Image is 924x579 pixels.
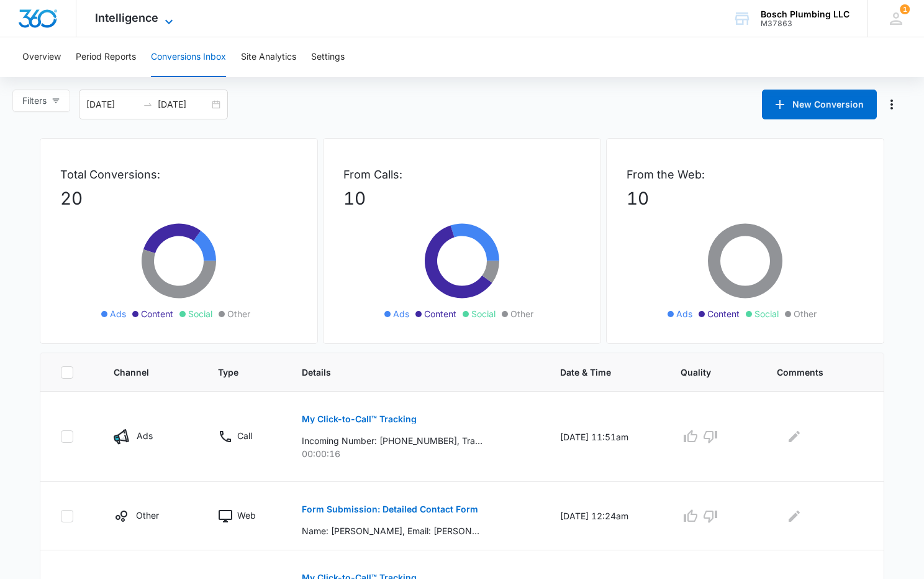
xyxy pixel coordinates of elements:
[76,37,136,77] button: Period Reports
[784,506,804,526] button: Edit Comments
[302,494,478,524] button: Form Submission: Detailed Contact Form
[114,366,170,379] span: Channel
[302,415,417,424] p: My Click-to-Call™ Tracking
[311,37,345,77] button: Settings
[302,447,530,460] p: 00:00:16
[86,98,138,111] input: Start date
[777,366,846,379] span: Comments
[545,392,666,482] td: [DATE] 11:51am
[110,307,126,320] span: Ads
[343,185,581,211] p: 10
[627,185,864,211] p: 10
[188,307,212,320] span: Social
[143,100,153,109] span: to
[510,307,533,320] span: Other
[141,307,173,320] span: Content
[302,366,512,379] span: Details
[237,509,256,522] p: Web
[676,307,692,320] span: Ads
[302,434,482,447] p: Incoming Number: [PHONE_NUMBER], Tracking Number: [PHONE_NUMBER], Ring To: [PHONE_NUMBER], Caller...
[784,427,804,447] button: Edit Comments
[754,307,779,320] span: Social
[681,366,728,379] span: Quality
[137,429,153,442] p: Ads
[136,509,159,522] p: Other
[95,11,158,24] span: Intelligence
[302,524,482,537] p: Name: [PERSON_NAME], Email: [PERSON_NAME][EMAIL_ADDRESS][DOMAIN_NAME], Phone: [PHONE_NUMBER], How...
[151,37,226,77] button: Conversions Inbox
[393,307,409,320] span: Ads
[627,166,864,183] p: From the Web:
[900,4,910,14] div: notifications count
[761,9,849,19] div: account name
[560,366,633,379] span: Date & Time
[302,404,417,434] button: My Click-to-Call™ Tracking
[227,307,250,320] span: Other
[143,100,153,109] span: swap-right
[158,98,209,111] input: End date
[22,94,47,108] span: Filters
[762,90,877,119] button: New Conversion
[900,4,910,14] span: 1
[707,307,740,320] span: Content
[882,95,902,114] button: Manage Numbers
[302,505,478,514] p: Form Submission: Detailed Contact Form
[241,37,296,77] button: Site Analytics
[761,19,849,28] div: account id
[471,307,496,320] span: Social
[343,166,581,183] p: From Calls:
[218,366,254,379] span: Type
[60,166,297,183] p: Total Conversions:
[794,307,817,320] span: Other
[12,90,70,112] button: Filters
[237,429,252,442] p: Call
[424,307,456,320] span: Content
[22,37,61,77] button: Overview
[545,482,666,550] td: [DATE] 12:24am
[60,185,297,211] p: 20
